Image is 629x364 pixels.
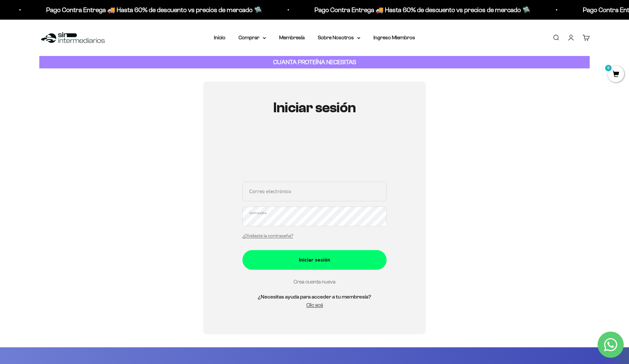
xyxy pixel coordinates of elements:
strong: CUANTA PROTEÍNA NECESITAS [273,59,356,65]
a: Inicio [214,35,225,40]
summary: Sobre Nosotros [318,33,360,42]
summary: Comprar [238,33,266,42]
a: Ingreso Miembros [373,35,415,40]
a: ¿Olvidaste la contraseña? [242,233,293,238]
button: Iniciar sesión [242,250,387,270]
p: Pago Contra Entrega 🚚 Hasta 60% de descuento vs precios de mercado 🛸 [314,5,529,15]
a: Crea cuenta nueva [294,279,335,284]
mark: 0 [604,64,612,72]
div: Iniciar sesión [256,256,373,264]
p: Pago Contra Entrega 🚚 Hasta 60% de descuento vs precios de mercado 🛸 [45,5,261,15]
a: 0 [608,71,624,78]
a: Membresía [279,35,305,40]
h5: ¿Necesitas ayuda para acceder a tu membresía? [242,293,387,301]
h1: Iniciar sesión [242,100,387,116]
a: Clic acá [306,302,323,308]
iframe: Social Login Buttons [242,135,387,174]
